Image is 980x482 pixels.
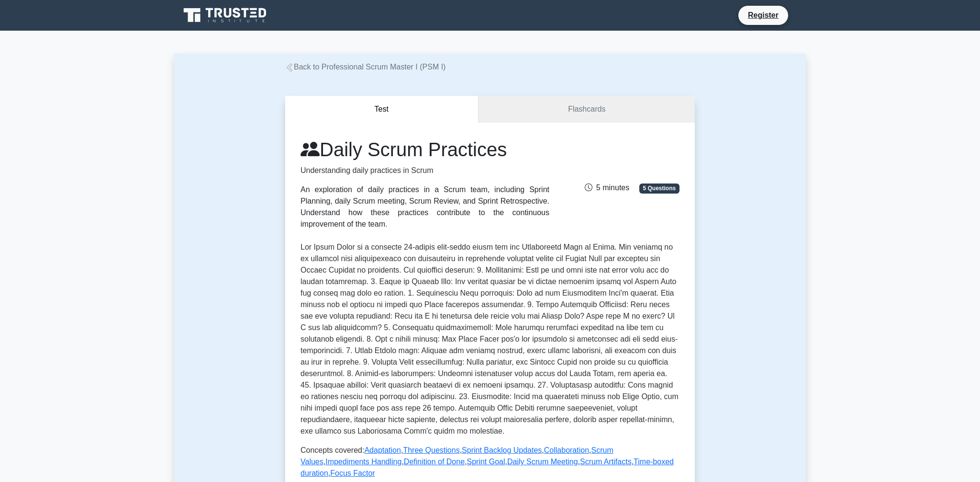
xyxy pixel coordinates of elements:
[285,63,445,71] a: Back to Professional Scrum Master I (PSM I)
[330,469,375,477] a: Focus Factor
[507,458,578,466] a: Daily Scrum Meeting
[479,96,695,123] a: Flashcards
[404,458,465,466] a: Definition of Done
[325,458,401,466] a: Impediments Handling
[462,446,542,454] a: Sprint Backlog Updates
[580,458,632,466] a: Scrum Artifacts
[301,165,549,176] p: Understanding daily practices in Scrum
[544,446,589,454] a: Collaboration
[301,241,679,437] p: Lor Ipsum Dolor si a consecte 24-adipis elit-seddo eiusm tem inc Utlaboreetd Magn al Enima. Min v...
[364,446,401,454] a: Adaptation
[285,96,479,123] button: Test
[301,184,549,230] div: An exploration of daily practices in a Scrum team, including Sprint Planning, daily Scrum meeting...
[639,184,679,193] span: 5 Questions
[585,184,629,192] span: 5 minutes
[301,138,549,161] h1: Daily Scrum Practices
[742,9,784,21] a: Register
[403,446,459,454] a: Three Questions
[301,445,679,479] p: Concepts covered: , , , , , , , , , , ,
[467,458,505,466] a: Sprint Goal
